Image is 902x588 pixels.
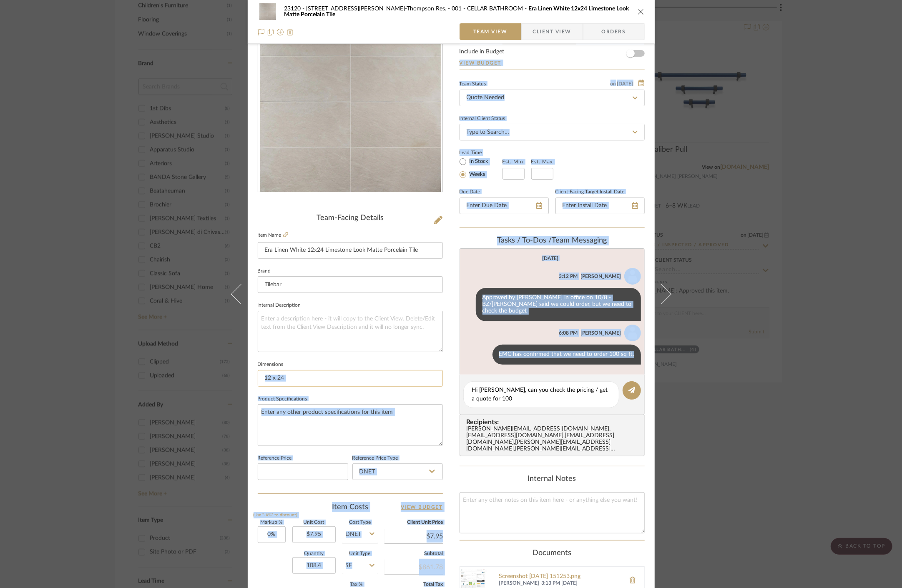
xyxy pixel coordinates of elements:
[542,580,621,587] span: 3:13 PM [DATE]
[352,456,398,460] label: Reference Price Type
[542,255,558,261] div: [DATE]
[581,273,621,280] div: [PERSON_NAME]
[555,190,625,194] label: Client-Facing Target Install Date
[258,214,443,223] div: Team-Facing Details
[401,502,443,512] a: View Budget
[616,81,634,87] span: [DATE]
[336,583,378,587] label: Tax %
[384,559,443,574] div: $861.78
[611,81,616,86] span: on
[460,117,505,121] div: Internal Client Status
[258,3,278,20] img: c5ee0a9a-3ff7-48ae-9ae5-c0babefb5273_48x40.jpg
[637,8,645,15] button: close
[292,552,336,556] label: Quantity
[624,325,641,341] img: user_avatar.png
[460,60,645,66] a: View Budget
[460,156,503,180] mat-radio-group: Select item type
[460,549,645,558] div: Documents
[384,520,443,525] label: Client Unit Price
[460,475,645,484] div: Internal Notes
[467,426,641,453] div: [PERSON_NAME][EMAIL_ADDRESS][DOMAIN_NAME] , [EMAIL_ADDRESS][DOMAIN_NAME] , [EMAIL_ADDRESS][DOMAIN...
[460,82,486,86] div: Team Status
[384,552,443,556] label: Subtotal
[624,268,641,285] img: user_avatar.png
[460,198,549,214] input: Enter Due Date
[258,232,288,239] label: Item Name
[467,418,641,426] span: Recipients:
[499,573,621,580] a: Screenshot [DATE] 151253.png
[258,520,286,525] label: Markup %
[476,288,641,321] div: Approved by [PERSON_NAME] in office on 10/8 - BZ/[PERSON_NAME] said we could order, but we need t...
[287,29,294,35] img: Remove from project
[452,6,529,12] span: 001 - CELLAR BATHROOM
[284,6,629,18] span: Era Linen White 12x24 Limestone Look Matte Porcelain Tile
[460,149,503,156] label: Lead Time
[342,552,378,556] label: Unit Type
[258,11,442,192] div: 0
[468,158,489,165] label: In Stock
[497,237,552,244] span: Tasks / To-Dos /
[492,345,641,365] div: EMC has confirmed that we need to order 100 sq ft.
[468,171,486,178] label: Weeks
[533,23,571,40] span: Client View
[258,397,307,401] label: Product Specifications
[258,242,443,259] input: Enter Item Name
[460,90,645,106] input: Type to Search…
[559,273,578,280] div: 3:12 PM
[258,370,443,387] input: Enter the dimensions of this item
[473,23,508,40] span: Team View
[258,276,443,293] input: Enter Brand
[292,520,336,525] label: Unit Cost
[258,363,284,367] label: Dimensions
[460,236,645,245] div: team Messaging
[258,269,271,273] label: Brand
[555,198,645,214] input: Enter Install Date
[593,23,635,40] span: Orders
[531,159,553,165] label: Est. Max
[284,6,452,12] span: 23120 - [STREET_ADDRESS][PERSON_NAME]-Thompson Res.
[503,159,524,165] label: Est. Min
[460,190,480,194] label: Due Date
[258,303,301,308] label: Internal Description
[499,580,540,587] span: [PERSON_NAME]
[258,456,292,460] label: Reference Price
[460,124,645,140] input: Type to Search…
[581,329,621,337] div: [PERSON_NAME]
[559,329,578,337] div: 6:08 PM
[260,11,441,192] img: c5ee0a9a-3ff7-48ae-9ae5-c0babefb5273_436x436.jpg
[384,583,443,587] label: Total Tax
[342,520,378,525] label: Cost Type
[258,502,443,512] div: Item Costs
